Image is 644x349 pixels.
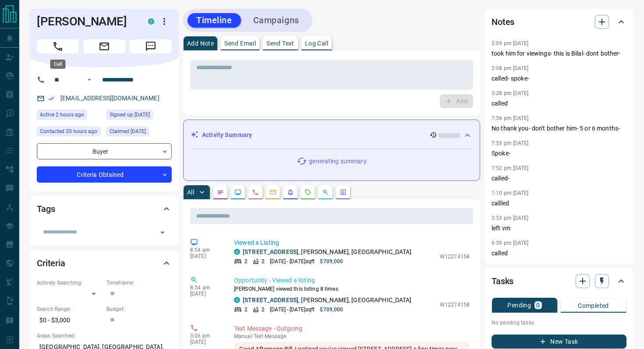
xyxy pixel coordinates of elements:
[234,276,470,285] p: Opportunity - Viewed a listing
[492,15,514,29] h2: Notes
[492,65,529,71] p: 2:08 pm [DATE]
[110,110,150,119] span: Signed up [DATE]
[37,127,102,139] div: Tue Oct 14 2025
[83,39,125,53] span: Email
[130,39,172,53] span: Message
[262,257,265,265] p: 2
[148,18,154,25] div: condos.ca
[322,189,329,196] svg: Opportunities
[191,127,473,143] div: Activity Summary
[234,297,240,303] div: condos.ca
[224,40,256,46] p: Send Email
[492,90,529,96] p: 3:28 pm [DATE]
[37,166,172,183] div: Criteria Obtained
[84,74,95,85] button: Open
[110,127,146,136] span: Claimed [DATE]
[234,238,470,247] p: Viewed a Listing
[190,291,221,297] p: [DATE]
[156,226,169,239] button: Open
[190,333,221,339] p: 3:06 pm
[37,256,65,270] h2: Criteria
[492,115,529,121] p: 7:54 pm [DATE]
[37,332,172,340] p: Areas Searched:
[234,189,241,196] svg: Lead Browsing Activity
[37,110,102,122] div: Wed Oct 15 2025
[320,306,343,314] p: $709,000
[243,296,298,303] a: [STREET_ADDRESS]
[440,301,470,309] p: W12274158
[244,257,248,265] p: 2
[234,333,252,339] span: manual
[492,271,626,292] div: Tasks
[492,249,626,258] p: called
[37,198,172,219] div: Tags
[270,306,315,314] p: [DATE] - [DATE] sqft
[492,149,626,158] p: Spoke-
[37,14,135,28] h1: [PERSON_NAME]
[243,247,412,257] p: , [PERSON_NAME], [GEOGRAPHIC_DATA]
[492,190,529,196] p: 1:10 pm [DATE]
[106,279,172,287] p: Timeframe:
[190,247,221,253] p: 8:54 am
[48,95,54,102] svg: Email Verified
[578,303,609,309] p: Completed
[37,253,172,274] div: Criteria
[190,285,221,291] p: 8:54 am
[492,240,529,246] p: 6:39 pm [DATE]
[492,165,529,171] p: 7:52 pm [DATE]
[340,189,347,196] svg: Agent Actions
[305,40,328,46] p: Log Call
[106,110,172,122] div: Fri Jan 19 2024
[190,339,221,345] p: [DATE]
[37,39,79,53] span: Call
[187,40,214,46] p: Add Note
[492,215,529,221] p: 3:53 pm [DATE]
[252,189,259,196] svg: Calls
[440,253,470,261] p: W12274158
[270,257,315,265] p: [DATE] - [DATE] sqft
[234,324,470,333] p: Text Message - Outgoing
[37,279,102,287] p: Actively Searching:
[234,285,470,293] p: [PERSON_NAME] viewed this listing 8 times
[492,40,529,46] p: 2:09 pm [DATE]
[243,248,298,255] a: [STREET_ADDRESS]
[262,306,265,314] p: 2
[492,316,626,329] p: No pending tasks
[243,296,412,305] p: , [PERSON_NAME], [GEOGRAPHIC_DATA]
[40,110,84,119] span: Active 2 hours ago
[266,40,294,46] p: Send Text
[492,74,626,83] p: called- spoke-
[309,157,366,166] p: generating summary
[492,199,626,208] p: callled
[492,49,626,58] p: took him for viewings- this is Bilal- dont bother-
[37,305,102,313] p: Search Range:
[269,189,276,196] svg: Emails
[234,249,240,255] div: condos.ca
[202,130,252,140] p: Activity Summary
[492,224,626,233] p: left vm
[536,302,540,308] p: 0
[304,189,311,196] svg: Requests
[492,174,626,183] p: called-
[244,13,308,28] button: Campaigns
[244,306,248,314] p: 2
[217,189,224,196] svg: Notes
[492,124,626,133] p: No thank you- don't bother him- 5 or 6 months-
[37,313,102,328] p: $0 - $3,000
[492,335,626,349] button: New Task
[40,127,97,136] span: Contacted 20 hours ago
[507,302,531,308] p: Pending
[187,189,194,195] p: All
[190,253,221,259] p: [DATE]
[37,202,55,216] h2: Tags
[60,95,159,102] a: [EMAIL_ADDRESS][DOMAIN_NAME]
[234,333,470,339] p: Text Message
[106,127,172,139] div: Fri Jan 19 2024
[50,60,66,69] div: Call
[37,143,172,159] div: Buyer
[287,189,294,196] svg: Listing Alerts
[492,274,513,288] h2: Tasks
[188,13,241,28] button: Timeline
[492,140,529,146] p: 7:53 pm [DATE]
[492,99,626,108] p: called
